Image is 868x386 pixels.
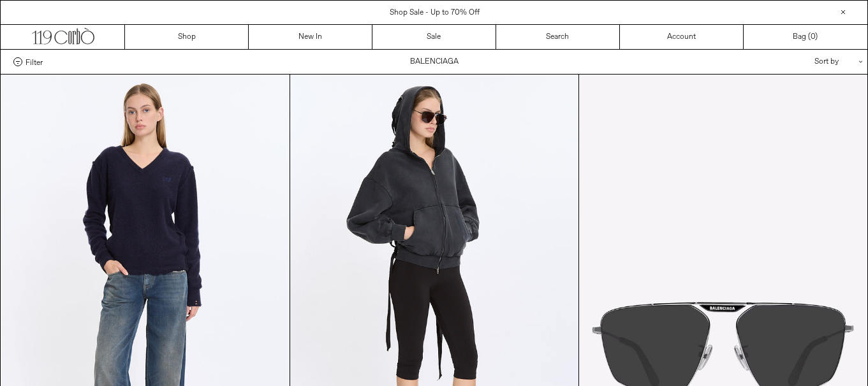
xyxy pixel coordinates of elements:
span: ) [811,31,818,43]
a: Search [496,25,620,49]
a: Shop [125,25,249,49]
a: Bag () [744,25,867,49]
a: Sale [372,25,496,49]
a: Shop Sale - Up to 70% Off [390,8,480,18]
span: 0 [811,32,815,42]
span: Filter [26,57,43,66]
a: New In [249,25,372,49]
div: Sort by [740,50,855,74]
a: Account [620,25,744,49]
